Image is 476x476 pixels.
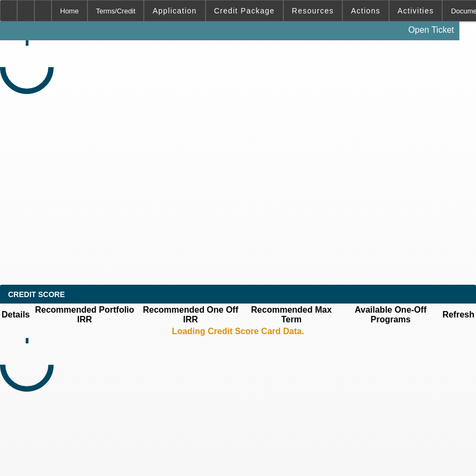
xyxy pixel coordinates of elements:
[152,6,196,15] span: Application
[172,327,304,336] b: Loading Credit Score Card Data.
[8,290,65,299] span: CREDIT SCORE
[390,1,442,21] button: Activities
[243,305,339,325] th: Recommended Max Term
[340,305,441,325] th: Available One-Off Programs
[398,6,434,15] span: Activities
[442,305,475,325] th: Refresh
[206,1,283,21] button: Credit Package
[214,6,275,15] span: Credit Package
[284,1,342,21] button: Resources
[139,305,243,325] th: Recommended One Off IRR
[343,1,389,21] button: Actions
[144,1,204,21] button: Application
[1,305,30,325] th: Details
[31,305,137,325] th: Recommended Portfolio IRR
[292,6,334,15] span: Resources
[404,21,458,39] a: Open Ticket
[351,6,380,15] span: Actions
